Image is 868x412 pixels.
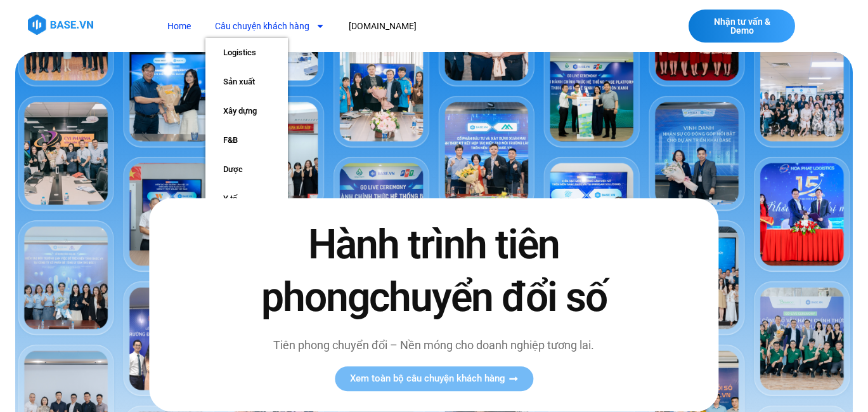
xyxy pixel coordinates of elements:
h2: Hành trình tiên phong [247,218,621,324]
a: Sản xuất [205,67,288,96]
a: Nhận tư vấn & Demo [689,10,795,43]
nav: Menu [158,15,619,38]
a: Dược [205,155,288,184]
span: Xem toàn bộ câu chuyện khách hàng [350,375,505,384]
a: Xây dựng [205,96,288,126]
a: Home [158,15,200,38]
a: [DOMAIN_NAME] [339,15,426,38]
a: Y tế [205,184,288,213]
a: Câu chuyện khách hàng [205,15,334,38]
ul: Câu chuyện khách hàng [205,38,288,243]
a: F&B [205,126,288,155]
p: Tiên phong chuyển đổi – Nền móng cho doanh nghiệp tương lai. [247,337,621,354]
span: Nhận tư vấn & Demo [701,17,782,35]
a: Logistics [205,38,288,67]
a: Xem toàn bộ câu chuyện khách hàng [335,367,533,392]
span: chuyển đổi số [369,274,607,321]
